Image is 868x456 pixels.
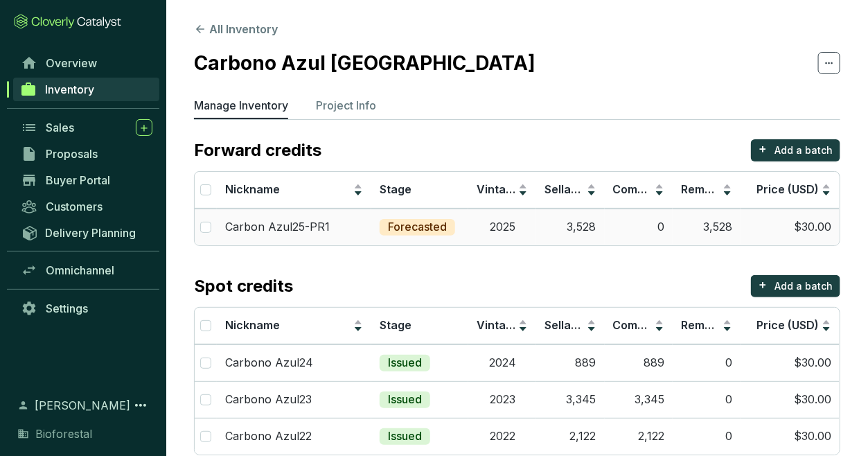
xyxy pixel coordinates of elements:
[46,121,74,134] span: Sales
[13,78,159,101] a: Inventory
[673,344,741,381] td: 0
[45,82,94,96] span: Inventory
[468,209,536,245] td: 2025
[613,318,673,332] span: Committed
[605,418,673,455] td: 2,122
[225,356,313,371] p: Carbono Azul24
[605,381,673,418] td: 3,345
[225,392,312,407] p: Carbono Azul23
[741,209,840,245] td: $30.00
[46,56,97,70] span: Overview
[316,97,376,114] p: Project Info
[544,182,587,196] span: Sellable
[35,426,92,442] span: Bioforestal
[741,418,840,455] td: $30.00
[477,318,520,332] span: Vintage
[225,182,280,196] span: Nickname
[613,182,673,196] span: Committed
[371,308,468,344] th: Stage
[751,139,840,161] button: +Add a batch
[756,318,819,332] span: Price (USD)
[673,381,741,418] td: 0
[605,344,673,381] td: 889
[388,429,422,444] p: Issued
[14,116,159,139] a: Sales
[45,226,136,240] span: Delivery Planning
[751,275,840,297] button: +Add a batch
[14,297,159,320] a: Settings
[46,173,110,187] span: Buyer Portal
[14,168,159,192] a: Buyer Portal
[681,318,738,332] span: Remaining
[468,381,536,418] td: 2023
[225,318,280,332] span: Nickname
[194,139,321,161] p: Forward credits
[681,182,738,196] span: Remaining
[14,142,159,166] a: Proposals
[468,418,536,455] td: 2022
[35,397,130,414] span: [PERSON_NAME]
[741,381,840,418] td: $30.00
[756,182,819,196] span: Price (USD)
[673,418,741,455] td: 0
[774,143,833,157] p: Add a batch
[371,172,468,209] th: Stage
[46,200,103,213] span: Customers
[380,318,411,332] span: Stage
[194,21,278,37] button: All Inventory
[46,147,98,161] span: Proposals
[388,356,422,371] p: Issued
[380,182,411,196] span: Stage
[225,429,312,444] p: Carbono Azul22
[759,275,767,295] p: +
[759,139,767,159] p: +
[14,221,159,244] a: Delivery Planning
[14,258,159,282] a: Omnichannel
[536,344,604,381] td: 889
[741,344,840,381] td: $30.00
[225,220,330,235] p: Carbon Azul25-PR1
[194,97,288,114] p: Manage Inventory
[477,182,520,196] span: Vintage
[468,344,536,381] td: 2024
[194,49,535,78] h2: Carbono Azul [GEOGRAPHIC_DATA]
[544,318,587,332] span: Sellable
[536,209,604,245] td: 3,528
[46,263,114,277] span: Omnichannel
[536,381,604,418] td: 3,345
[46,301,88,315] span: Settings
[774,279,833,293] p: Add a batch
[14,51,159,75] a: Overview
[194,275,293,297] p: Spot credits
[673,209,741,245] td: 3,528
[605,209,673,245] td: 0
[388,220,447,235] p: Forecasted
[388,392,422,407] p: Issued
[536,418,604,455] td: 2,122
[14,195,159,218] a: Customers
